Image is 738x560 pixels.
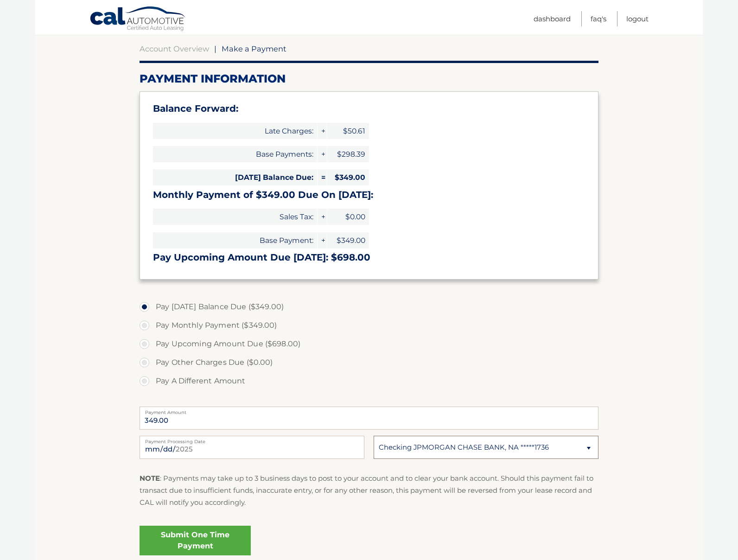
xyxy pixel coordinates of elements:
[140,353,598,372] label: Pay Other Charges Due ($0.00)
[140,72,598,86] h2: Payment Information
[327,146,369,162] span: $298.39
[153,232,317,248] span: Base Payment:
[327,123,369,139] span: $50.61
[140,472,598,509] p: : Payments may take up to 3 business days to post to your account and to clear your bank account....
[327,232,369,248] span: $349.00
[591,11,606,26] a: FAQ's
[140,407,598,414] label: Payment Amount
[318,146,327,162] span: +
[214,44,216,53] span: |
[626,11,649,26] a: Logout
[140,298,598,316] label: Pay [DATE] Balance Due ($349.00)
[140,407,598,430] input: Payment Amount
[318,209,327,225] span: +
[327,209,369,225] span: $0.00
[140,526,251,555] a: Submit One Time Payment
[140,436,364,443] label: Payment Processing Date
[222,44,286,53] span: Make a Payment
[140,316,598,335] label: Pay Monthly Payment ($349.00)
[140,44,209,53] a: Account Overview
[153,209,317,225] span: Sales Tax:
[153,123,317,139] span: Late Charges:
[318,123,327,139] span: +
[153,252,585,263] h3: Pay Upcoming Amount Due [DATE]: $698.00
[153,146,317,162] span: Base Payments:
[153,103,585,115] h3: Balance Forward:
[327,169,369,185] span: $349.00
[140,474,160,483] strong: NOTE
[153,189,585,201] h3: Monthly Payment of $349.00 Due On [DATE]:
[140,335,598,353] label: Pay Upcoming Amount Due ($698.00)
[89,6,187,33] a: Cal Automotive
[318,232,327,248] span: +
[318,169,327,185] span: =
[140,436,364,459] input: Payment Date
[140,372,598,390] label: Pay A Different Amount
[153,169,317,185] span: [DATE] Balance Due:
[534,11,571,26] a: Dashboard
